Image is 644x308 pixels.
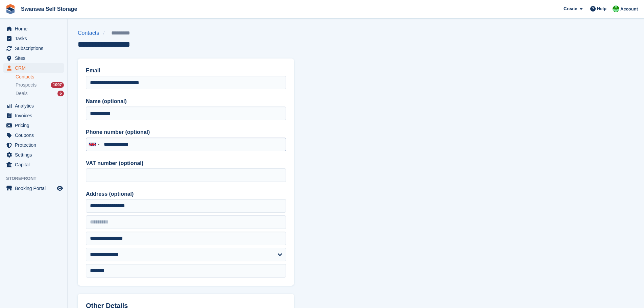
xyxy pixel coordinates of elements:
label: Address (optional) [86,190,286,198]
a: Preview store [56,184,64,192]
img: stora-icon-8386f47178a22dfd0bd8f6a31ec36ba5ce8667c1dd55bd0f319d3a0aa187defe.svg [5,4,16,14]
span: Booking Portal [15,184,55,193]
label: Email [86,67,286,75]
span: Tasks [15,34,55,43]
span: Analytics [15,101,55,111]
div: United Kingdom: +44 [86,138,102,151]
div: 1097 [51,82,64,88]
a: menu [3,101,64,111]
span: Storefront [6,175,67,182]
label: VAT number (optional) [86,159,286,167]
div: 6 [57,91,64,96]
span: Deals [16,90,28,97]
a: menu [3,184,64,193]
a: Prospects 1097 [16,81,64,89]
a: Deals 6 [16,90,64,97]
a: menu [3,44,64,53]
a: menu [3,150,64,160]
a: Swansea Self Storage [18,3,80,15]
a: Contacts [78,29,103,37]
a: Contacts [16,74,64,80]
label: Phone number (optional) [86,128,286,136]
nav: breadcrumbs [78,29,143,37]
span: Capital [15,160,55,169]
a: menu [3,34,64,43]
span: Protection [15,140,55,150]
span: Account [620,6,638,13]
a: menu [3,111,64,120]
span: CRM [15,63,55,73]
span: Home [15,24,55,33]
a: menu [3,63,64,73]
span: Help [597,5,606,12]
span: Subscriptions [15,44,55,53]
a: menu [3,24,64,33]
a: menu [3,121,64,130]
span: Invoices [15,111,55,120]
img: Andrew Robbins [613,5,619,12]
span: Coupons [15,131,55,140]
span: Settings [15,150,55,160]
a: menu [3,53,64,63]
span: Create [564,5,577,12]
span: Prospects [16,82,37,88]
span: Pricing [15,121,55,130]
a: menu [3,140,64,150]
a: menu [3,160,64,169]
label: Name (optional) [86,97,286,105]
span: Sites [15,53,55,63]
a: menu [3,131,64,140]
